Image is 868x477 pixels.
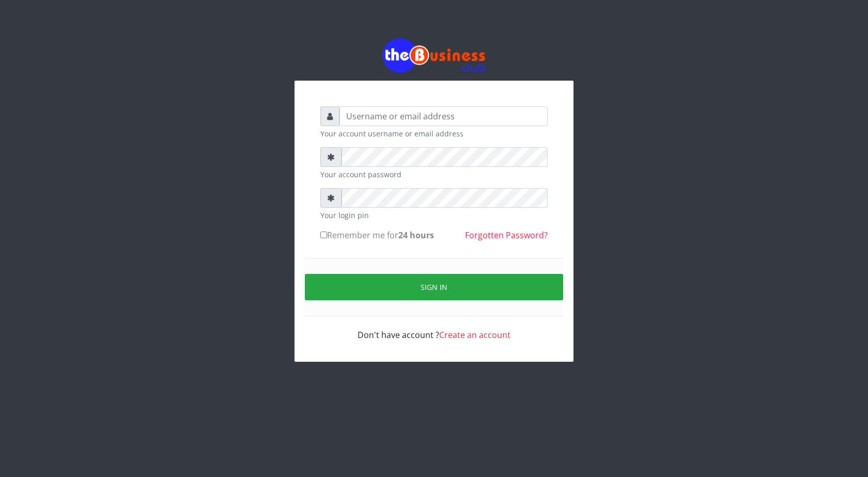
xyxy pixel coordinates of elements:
[339,106,548,126] input: Username or email address
[320,169,548,180] small: Your account password
[320,229,434,241] label: Remember me for
[320,232,327,238] input: Remember me for24 hours
[320,210,548,221] small: Your login pin
[439,329,510,341] a: Create an account
[465,229,548,241] a: Forgotten Password?
[320,316,548,341] div: Don't have account ?
[398,229,434,241] b: 24 hours
[320,128,548,139] small: Your account username or email address
[305,274,563,300] button: Sign in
